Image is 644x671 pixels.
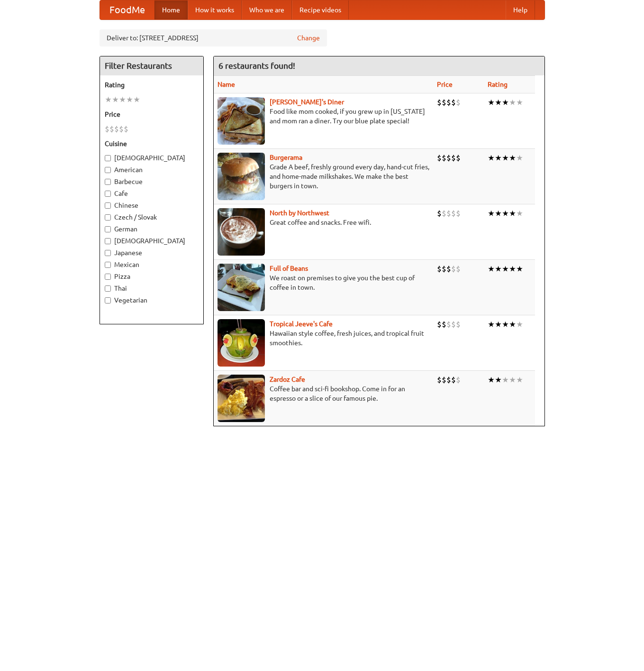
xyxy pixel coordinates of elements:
[509,153,516,163] li: ★
[218,162,429,191] p: Grade A beef, freshly ground every day, hand-cut fries, and home-made milkshakes. We make the bes...
[442,375,446,385] li: $
[270,209,329,217] a: North by Northwest
[297,33,320,43] a: Change
[105,260,199,269] label: Mexican
[495,319,502,330] li: ★
[114,124,119,134] li: $
[218,319,265,367] img: jeeves.jpg
[270,98,344,106] a: [PERSON_NAME]'s Diner
[488,97,495,108] li: ★
[446,97,451,108] li: $
[105,167,111,173] input: American
[488,264,495,274] li: ★
[442,153,446,163] li: $
[188,0,242,19] a: How it works
[502,153,509,163] li: ★
[456,97,461,108] li: $
[516,97,523,108] li: ★
[218,81,235,88] a: Name
[119,124,124,134] li: $
[109,124,114,134] li: $
[437,153,442,163] li: $
[292,0,349,19] a: Recipe videos
[437,81,453,88] a: Price
[218,329,429,348] p: Hawaiian style coffee, fresh juices, and tropical fruit smoothies.
[451,208,456,219] li: $
[154,0,188,19] a: Home
[509,208,516,219] li: ★
[105,214,111,221] input: Czech / Slovak
[456,208,461,219] li: $
[456,319,461,330] li: $
[270,265,308,272] a: Full of Beans
[451,264,456,274] li: $
[446,264,451,274] li: $
[446,153,451,163] li: $
[270,320,333,328] a: Tropical Jeeve's Cafe
[502,97,509,108] li: ★
[218,273,429,292] p: We roast on premises to give you the best cup of coffee in town.
[126,94,133,105] li: ★
[105,248,199,257] label: Japanese
[218,97,265,145] img: sallys.jpg
[105,189,199,198] label: Cafe
[516,153,523,163] li: ★
[218,153,265,200] img: burgerama.jpg
[495,153,502,163] li: ★
[456,375,461,385] li: $
[105,224,199,234] label: German
[105,124,109,134] li: $
[437,264,442,274] li: $
[451,97,456,108] li: $
[218,375,265,422] img: zardoz.jpg
[495,375,502,385] li: ★
[509,97,516,108] li: ★
[270,376,305,383] a: Zardoz Cafe
[446,208,451,219] li: $
[502,264,509,274] li: ★
[218,61,295,70] ng-pluralize: 6 restaurants found!
[442,208,446,219] li: $
[488,153,495,163] li: ★
[502,375,509,385] li: ★
[488,81,508,88] a: Rating
[495,97,502,108] li: ★
[442,319,446,330] li: $
[105,295,199,305] label: Vegetarian
[105,191,111,197] input: Cafe
[100,29,327,46] div: Deliver to: [STREET_ADDRESS]
[105,202,111,209] input: Chinese
[488,319,495,330] li: ★
[105,250,111,256] input: Japanese
[516,319,523,330] li: ★
[270,154,302,161] a: Burgerama
[105,297,111,303] input: Vegetarian
[437,97,442,108] li: $
[105,139,199,148] h5: Cuisine
[133,94,140,105] li: ★
[105,284,199,293] label: Thai
[488,208,495,219] li: ★
[437,375,442,385] li: $
[105,274,111,280] input: Pizza
[502,319,509,330] li: ★
[105,212,199,222] label: Czech / Slovak
[105,153,199,163] label: [DEMOGRAPHIC_DATA]
[509,375,516,385] li: ★
[437,319,442,330] li: $
[105,272,199,281] label: Pizza
[124,124,128,134] li: $
[242,0,292,19] a: Who we are
[105,285,111,292] input: Thai
[105,238,111,244] input: [DEMOGRAPHIC_DATA]
[105,110,199,119] h5: Price
[105,236,199,246] label: [DEMOGRAPHIC_DATA]
[105,94,112,105] li: ★
[119,94,126,105] li: ★
[218,107,429,126] p: Food like mom cooked, if you grew up in [US_STATE] and mom ran a diner. Try our blue plate special!
[105,262,111,268] input: Mexican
